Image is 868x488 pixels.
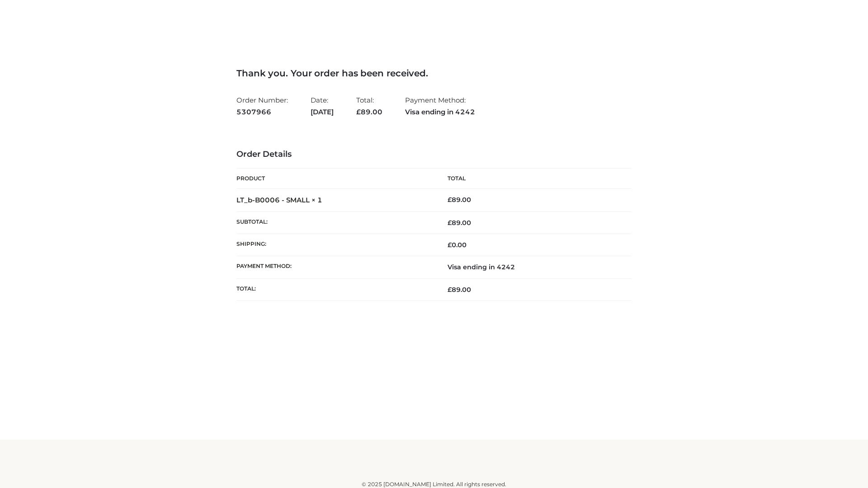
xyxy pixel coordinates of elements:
th: Total: [236,278,434,300]
li: Total: [356,92,382,120]
span: 89.00 [448,219,471,227]
bdi: 89.00 [448,196,471,204]
bdi: 0.00 [448,241,467,249]
strong: 5307966 [236,106,288,118]
li: Payment Method: [405,92,475,120]
th: Total [434,169,632,189]
th: Shipping: [236,234,434,256]
th: Subtotal: [236,211,434,234]
span: 89.00 [448,286,471,294]
th: Payment method: [236,256,434,278]
span: £ [448,219,452,227]
a: LT_b-B0006 - SMALL [236,196,310,204]
span: £ [356,108,361,116]
li: Order Number: [236,92,288,120]
strong: Visa ending in 4242 [405,106,475,118]
td: Visa ending in 4242 [434,256,632,278]
th: Product [236,169,434,189]
li: Date: [311,92,334,120]
h3: Thank you. Your order has been received. [236,68,632,79]
span: £ [448,196,452,204]
span: £ [448,286,452,294]
h3: Order Details [236,150,632,160]
span: 89.00 [356,108,382,116]
strong: [DATE] [311,106,334,118]
span: £ [448,241,452,249]
strong: × 1 [311,196,322,204]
